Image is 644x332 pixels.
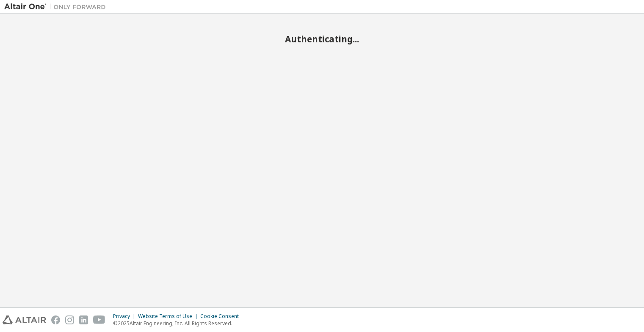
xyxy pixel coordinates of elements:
img: Altair One [4,3,110,11]
img: facebook.svg [51,315,60,324]
h2: Authenticating... [4,33,640,44]
div: Website Terms of Use [138,313,200,320]
div: Cookie Consent [200,313,244,320]
p: © 2025 Altair Engineering, Inc. All Rights Reserved. [113,320,244,327]
img: linkedin.svg [79,315,88,324]
img: instagram.svg [65,315,74,324]
img: altair_logo.svg [3,315,46,324]
div: Privacy [113,313,138,320]
img: youtube.svg [93,315,105,324]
